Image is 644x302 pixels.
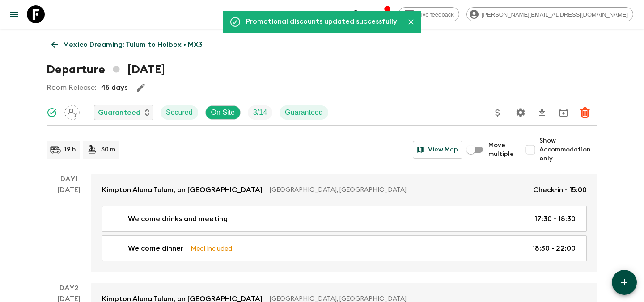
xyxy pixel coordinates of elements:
p: Meal Included [191,243,232,253]
p: Secured [166,107,193,118]
p: Room Release: [47,82,96,93]
a: Welcome dinnerMeal Included18:30 - 22:00 [102,235,587,261]
p: 19 h [64,145,76,154]
span: [PERSON_NAME][EMAIL_ADDRESS][DOMAIN_NAME] [477,11,633,18]
p: Welcome drinks and meeting [128,214,228,224]
p: Welcome dinner [128,243,183,254]
span: Move multiple [488,141,514,159]
button: menu [5,5,23,23]
a: Mexico Dreaming: Tulum to Holbox • MX3 [47,36,208,54]
button: Archive (Completed, Cancelled or Unsynced Departures only) [555,104,572,122]
p: [GEOGRAPHIC_DATA], [GEOGRAPHIC_DATA] [270,185,526,194]
div: [PERSON_NAME][EMAIL_ADDRESS][DOMAIN_NAME] [466,7,633,21]
span: Assign pack leader [64,108,80,115]
a: Welcome drinks and meeting17:30 - 18:30 [102,206,587,232]
p: Kimpton Aluna Tulum, an [GEOGRAPHIC_DATA] [102,185,263,195]
button: Update Price, Early Bird Discount and Costs [489,104,507,122]
p: 17:30 - 18:30 [534,214,576,224]
p: Day 2 [47,283,91,294]
svg: Synced Successfully [47,107,57,118]
button: Download CSV [533,104,551,122]
span: Give feedback [412,11,459,18]
p: On Site [211,107,235,118]
div: Promotional discounts updated successfully [246,13,397,30]
button: search adventures [348,5,366,23]
h1: Departure [DATE] [47,61,165,79]
div: On Site [205,105,241,120]
div: [DATE] [58,185,80,272]
button: Delete [576,104,594,122]
p: 45 days [101,82,127,93]
a: Kimpton Aluna Tulum, an [GEOGRAPHIC_DATA][GEOGRAPHIC_DATA], [GEOGRAPHIC_DATA]Check-in - 15:00 [91,174,597,206]
p: Guaranteed [285,107,323,118]
a: Give feedback [398,7,459,21]
p: Check-in - 15:00 [533,185,587,195]
button: Settings [512,104,530,122]
p: Day 1 [47,174,91,185]
button: View Map [413,141,462,159]
span: Show Accommodation only [539,136,597,163]
p: Mexico Dreaming: Tulum to Holbox • MX3 [63,39,203,50]
div: Secured [161,105,198,120]
button: Close [404,15,418,29]
p: 18:30 - 22:00 [532,243,576,254]
p: 30 m [101,145,115,154]
p: Guaranteed [98,107,140,118]
p: 3 / 14 [253,107,267,118]
div: Trip Fill [248,105,272,120]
